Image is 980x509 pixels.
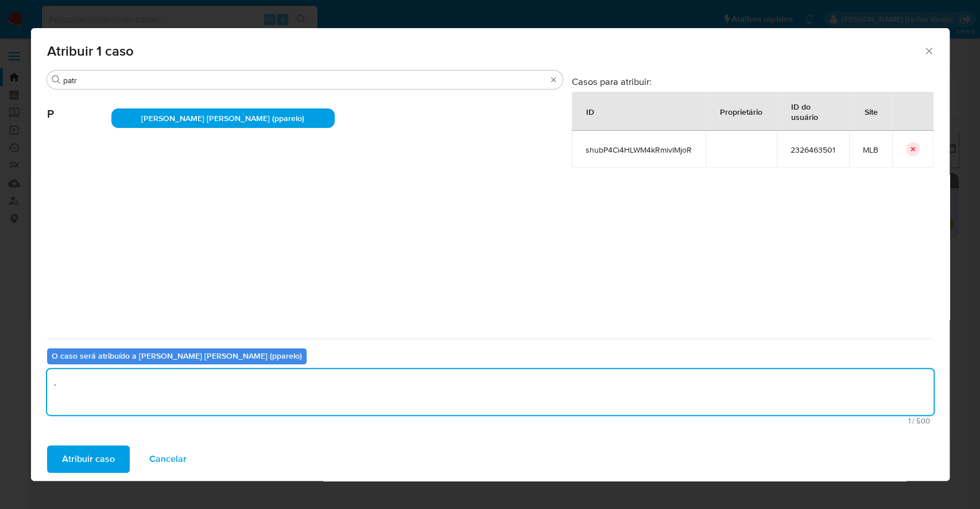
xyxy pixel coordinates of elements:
[31,28,950,481] div: assign-modal
[52,350,302,362] b: O caso será atribuído a [PERSON_NAME] [PERSON_NAME] (pparelo)
[47,445,130,473] button: Atribuir caso
[51,417,930,425] span: Máximo de 500 caracteres
[863,145,878,155] span: MLB
[52,75,61,84] button: Procurar
[63,75,547,86] input: Analista de pesquisa
[906,142,920,156] button: icon-button
[62,446,115,472] span: Atribuir caso
[111,108,335,128] div: [PERSON_NAME] [PERSON_NAME] (pparelo)
[572,98,608,125] div: ID
[586,145,692,155] span: shubP4Ci4HLWM4kRmivlMjoR
[549,75,558,84] button: Apagar busca
[149,446,187,472] span: Cancelar
[777,92,849,130] div: ID do usuário
[923,45,933,56] button: Fechar a janela
[851,98,892,125] div: Site
[134,445,202,473] button: Cancelar
[791,145,835,155] span: 2326463501
[141,112,304,124] span: [PERSON_NAME] [PERSON_NAME] (pparelo)
[706,98,776,125] div: Proprietário
[572,76,933,87] h3: Casos para atribuir:
[47,44,924,58] span: Atribuir 1 caso
[47,369,933,415] textarea: .
[47,90,111,121] span: P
